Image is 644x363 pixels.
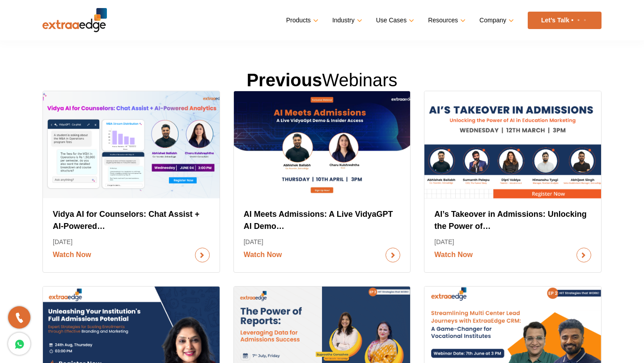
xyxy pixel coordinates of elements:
[434,248,591,262] a: Watch Now
[42,69,602,91] h1: Webinars
[244,248,401,262] a: Watch Now
[428,14,464,27] a: Resources
[376,14,412,27] a: Use Cases
[246,70,322,90] strong: Previous
[53,248,210,262] a: Watch Now
[286,14,317,27] a: Products
[528,12,602,29] a: Let’s Talk
[479,14,512,27] a: Company
[332,14,360,27] a: Industry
